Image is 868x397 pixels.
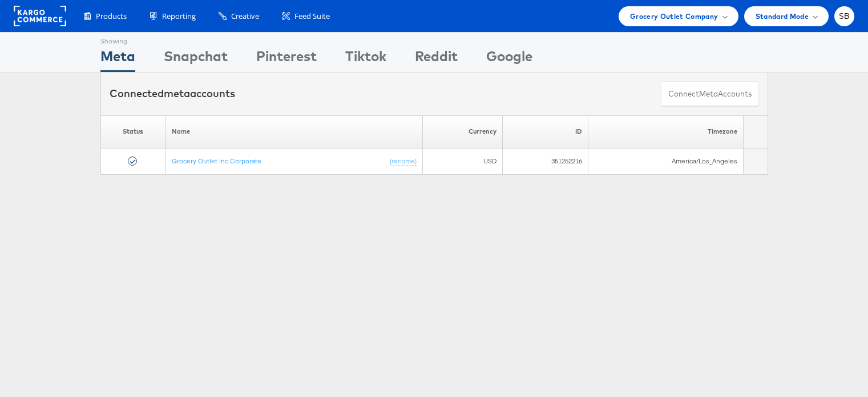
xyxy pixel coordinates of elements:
[294,11,330,22] span: Feed Suite
[164,46,228,72] div: Snapchat
[100,33,135,46] div: Showing
[756,10,809,22] span: Standard Mode
[110,86,235,101] div: Connected accounts
[486,46,532,72] div: Google
[231,11,259,22] span: Creative
[503,148,588,174] td: 351252216
[165,115,422,148] th: Name
[164,87,190,100] span: meta
[172,156,261,165] a: Grocery Outlet Inc Corporate
[630,10,718,22] span: Grocery Outlet Company
[162,11,196,22] span: Reporting
[345,46,386,72] div: Tiktok
[422,115,502,148] th: Currency
[390,156,417,166] a: (rename)
[588,148,744,174] td: America/Los_Angeles
[503,115,588,148] th: ID
[100,115,165,148] th: Status
[100,46,135,72] div: Meta
[661,81,759,107] button: ConnectmetaAccounts
[422,148,502,174] td: USD
[699,89,718,99] span: meta
[839,13,850,20] span: SB
[588,115,744,148] th: Timezone
[96,11,127,22] span: Products
[256,46,317,72] div: Pinterest
[415,46,458,72] div: Reddit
